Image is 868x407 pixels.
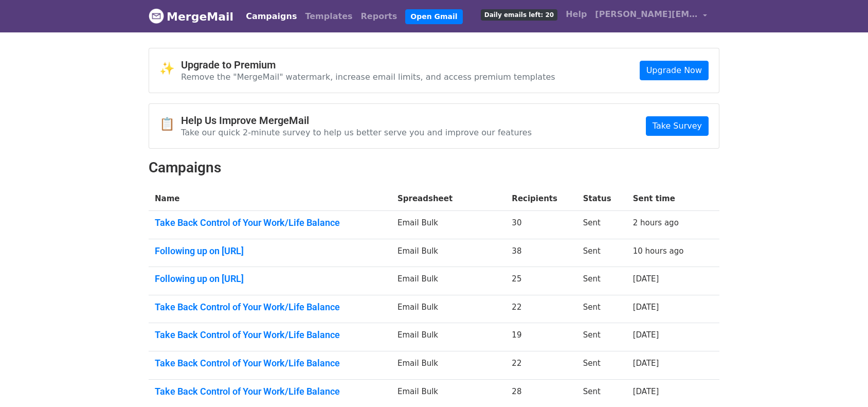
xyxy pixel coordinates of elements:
[577,351,627,380] td: Sent
[577,239,627,267] td: Sent
[301,6,356,27] a: Templates
[577,267,627,295] td: Sent
[155,386,385,397] a: Take Back Control of Your Work/Life Balance
[159,61,181,76] span: ✨
[505,295,576,323] td: 22
[149,159,719,176] h2: Campaigns
[633,274,659,284] a: [DATE]
[505,187,576,211] th: Recipients
[149,8,164,24] img: MergeMail logo
[181,72,555,82] p: Remove the "MergeMail" watermark, increase email limits, and access premium templates
[577,323,627,351] td: Sent
[391,211,505,239] td: Email Bulk
[577,211,627,239] td: Sent
[391,267,505,295] td: Email Bulk
[155,302,385,313] a: Take Back Control of Your Work/Life Balance
[505,239,576,267] td: 38
[357,6,402,27] a: Reports
[391,239,505,267] td: Email Bulk
[155,217,385,228] a: Take Back Control of Your Work/Life Balance
[155,245,385,257] a: Following up on [URL]
[155,329,385,341] a: Take Back Control of Your Work/Life Balance
[633,359,659,368] a: [DATE]
[577,295,627,323] td: Sent
[562,4,591,25] a: Help
[477,4,562,25] a: Daily emails left: 20
[577,187,627,211] th: Status
[391,295,505,323] td: Email Bulk
[633,330,659,340] a: [DATE]
[181,59,555,71] h4: Upgrade to Premium
[505,267,576,295] td: 25
[505,351,576,380] td: 22
[159,117,181,132] span: 📋
[591,4,711,28] a: [PERSON_NAME][EMAIL_ADDRESS][PERSON_NAME]
[149,6,233,27] a: MergeMail
[391,187,505,211] th: Spreadsheet
[155,273,385,285] a: Following up on [URL]
[181,127,532,138] p: Take our quick 2-minute survey to help us better serve you and improve our features
[505,323,576,351] td: 19
[149,187,391,211] th: Name
[242,6,301,27] a: Campaigns
[405,9,462,24] a: Open Gmail
[391,351,505,380] td: Email Bulk
[640,61,709,80] a: Upgrade Now
[633,303,659,312] a: [DATE]
[181,114,532,127] h4: Help Us Improve MergeMail
[627,187,704,211] th: Sent time
[633,218,679,227] a: 2 hours ago
[155,358,385,369] a: Take Back Control of Your Work/Life Balance
[595,8,698,21] span: [PERSON_NAME][EMAIL_ADDRESS][PERSON_NAME]
[481,9,557,21] span: Daily emails left: 20
[633,387,659,396] a: [DATE]
[391,323,505,351] td: Email Bulk
[505,211,576,239] td: 30
[633,246,684,256] a: 10 hours ago
[646,116,709,136] a: Take Survey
